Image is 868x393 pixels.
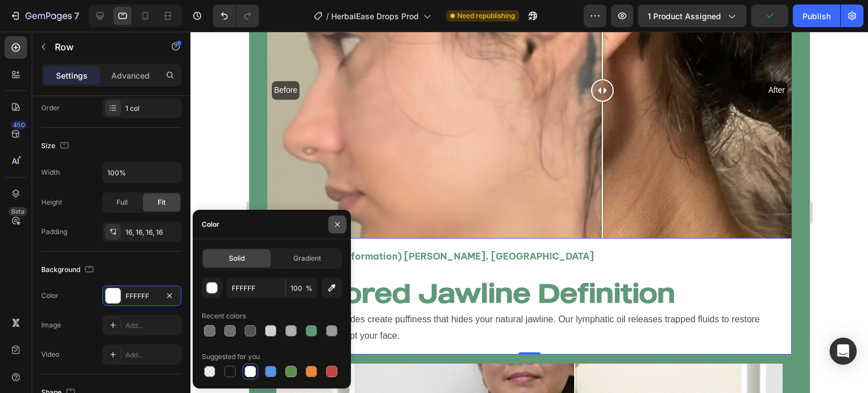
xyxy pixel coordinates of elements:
div: Size [41,139,71,154]
div: After [517,49,538,68]
span: HerbalEase Drops Prod [331,10,419,22]
div: Height [41,197,62,208]
p: Clogged lymph nodes create puffiness that hides your natural jawline. Our lymphatic oil releases ... [28,280,532,313]
div: Suggested for you [202,352,260,362]
input: Auto [103,162,181,183]
p: 7 [74,9,79,23]
span: Solid [229,253,245,264]
p: Settings [56,70,88,81]
div: Add... [125,350,179,360]
h2: Restored Jawline Definition [27,243,533,279]
div: Publish [802,10,831,22]
span: / [326,10,329,22]
p: Row [55,40,151,54]
div: Undo/Redo [213,5,259,27]
span: Gradient [293,253,321,264]
span: Fit [158,197,166,208]
button: 7 [5,5,84,27]
div: 450 [11,120,27,129]
div: Image [41,320,61,330]
div: Width [41,167,60,178]
div: Beta [8,207,27,216]
div: Color [41,291,59,301]
button: 1 product assigned [638,5,747,27]
div: Order [41,103,60,113]
div: Video [41,349,59,360]
div: Padding [41,227,67,237]
iframe: To enrich screen reader interactions, please activate Accessibility in Grammarly extension settings [249,32,810,393]
div: Open Intercom Messenger [830,338,857,365]
div: 1 col [125,103,179,114]
span: Full [116,197,128,208]
div: FFFFFF [125,291,158,301]
div: Recent colors [202,311,246,321]
span: % [306,283,313,293]
div: Background [41,262,96,278]
div: 16, 16, 16, 16 [125,227,179,237]
input: Eg: FFFFFF [227,278,285,298]
div: Add... [125,321,179,331]
div: Row [32,191,51,201]
p: (25 Week Transformation) [PERSON_NAME], [GEOGRAPHIC_DATA] [28,217,532,233]
button: Publish [793,5,840,27]
span: 1 product assigned [648,10,721,22]
span: Need republishing [457,11,515,21]
p: Advanced [111,70,150,81]
div: Color [202,219,219,230]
